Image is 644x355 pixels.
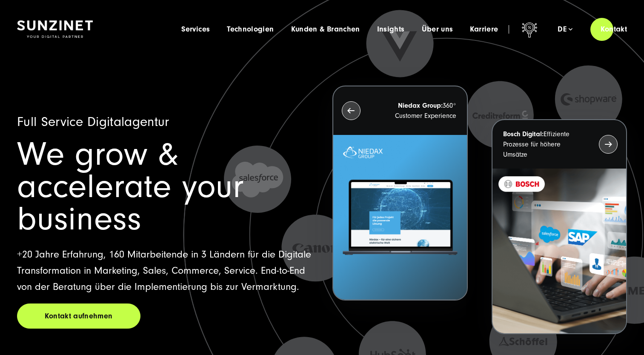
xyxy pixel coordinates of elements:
[332,86,468,301] button: Niedax Group:360° Customer Experience Letztes Projekt von Niedax. Ein Laptop auf dem die Niedax W...
[17,246,312,295] p: +20 Jahre Erfahrung, 160 Mitarbeitende in 3 Ländern für die Digitale Transformation in Marketing,...
[492,119,627,334] button: Bosch Digital:Effiziente Prozesse für höhere Umsätze BOSCH - Kundeprojekt - Digital Transformatio...
[17,20,93,38] img: SUNZINET Full Service Digital Agentur
[398,102,443,109] strong: Niedax Group:
[470,25,498,34] a: Karriere
[503,129,584,160] p: Effiziente Prozesse für höhere Umsätze
[333,135,467,300] img: Letztes Projekt von Niedax. Ein Laptop auf dem die Niedax Website geöffnet ist, auf blauem Hinter...
[558,25,572,34] div: de
[17,138,312,235] h1: We grow & accelerate your business
[181,25,210,34] a: Services
[376,100,456,121] p: 360° Customer Experience
[503,130,544,138] strong: Bosch Digital:
[291,25,360,34] a: Kunden & Branchen
[492,169,626,333] img: BOSCH - Kundeprojekt - Digital Transformation Agentur SUNZINET
[17,114,169,129] span: Full Service Digitalagentur
[377,25,405,34] a: Insights
[17,303,140,329] a: Kontakt aufnehmen
[227,25,274,34] a: Technologien
[422,25,453,34] a: Über uns
[590,17,637,41] a: Kontakt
